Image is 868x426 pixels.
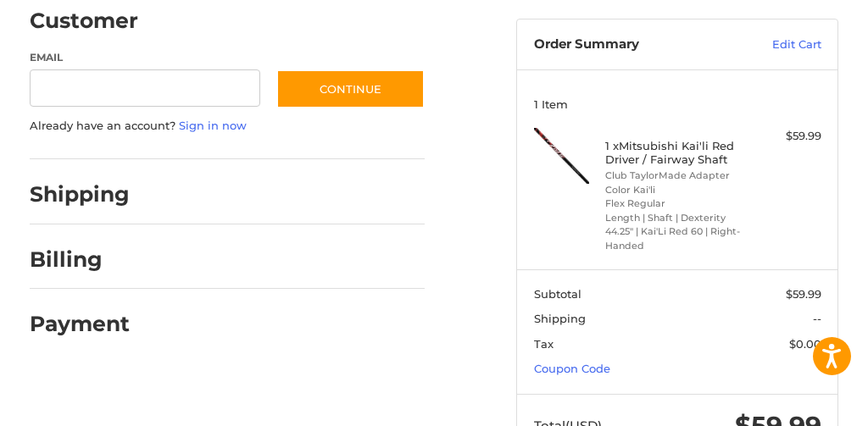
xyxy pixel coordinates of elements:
[534,337,554,351] span: Tax
[534,36,730,53] h3: Order Summary
[30,246,129,273] h2: Billing
[813,312,821,325] span: --
[276,69,425,108] button: Continue
[30,118,426,135] p: Already have an account?
[30,181,130,207] h2: Shipping
[749,128,821,145] div: $59.99
[30,50,260,65] label: Email
[605,139,745,167] h4: 1 x Mitsubishi Kai'li Red Driver / Fairway Shaft
[30,311,130,337] h2: Payment
[534,312,586,325] span: Shipping
[605,183,745,197] li: Color Kai'li
[534,362,610,375] a: Coupon Code
[534,97,821,111] h3: 1 Item
[534,287,581,301] span: Subtotal
[789,337,821,351] span: $0.00
[730,36,821,53] a: Edit Cart
[605,211,745,253] li: Length | Shaft | Dexterity 44.25" | Kai'Li Red 60 | Right-Handed
[786,287,821,301] span: $59.99
[605,196,745,211] li: Flex Regular
[605,169,745,183] li: Club TaylorMade Adapter
[179,119,247,132] a: Sign in now
[30,8,138,34] h2: Customer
